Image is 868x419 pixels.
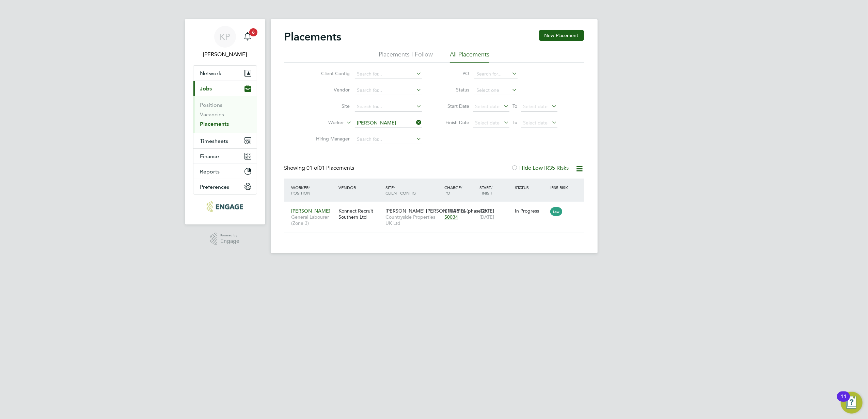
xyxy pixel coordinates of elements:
a: Vacancies [200,111,224,118]
span: [DATE] [479,214,494,220]
span: Engage [220,238,239,244]
label: Client Config [311,70,350,77]
div: IR35 Risk [549,181,572,194]
button: Open Resource Center, 11 new notifications [841,392,863,414]
a: 6 [241,26,254,48]
label: Start Date [439,103,470,109]
input: Select one [474,86,518,95]
span: 6 [249,28,257,36]
span: [PERSON_NAME] [PERSON_NAME] (phase 2) [385,208,486,214]
span: / Client Config [385,185,416,196]
label: Hiring Manager [311,136,350,142]
label: Hide Low IR35 Risks [511,165,569,171]
div: Konnect Recruit Southern Ltd [337,204,384,223]
span: Low [550,207,562,216]
span: Powered by [220,233,239,238]
li: All Placements [450,50,489,63]
span: Network [200,70,222,77]
span: Jobs [200,85,212,92]
span: Countryside Properties UK Ltd [385,214,441,226]
button: Network [193,66,257,81]
label: Worker [305,119,344,126]
span: Kasia Piwowar [193,50,257,58]
li: Placements I Follow [379,50,433,63]
a: Positions [200,102,223,108]
button: Finance [193,149,257,164]
a: Powered byEngage [210,233,239,246]
nav: Main navigation [185,19,265,224]
span: 01 Placements [307,165,354,171]
button: Timesheets [193,133,257,148]
span: Preferences [200,184,230,190]
div: 11 [840,397,847,405]
span: To [511,118,520,127]
img: konnectrecruit-logo-retina.png [207,201,243,212]
input: Search for... [355,86,422,95]
span: Reports [200,168,220,175]
a: Go to home page [193,201,257,212]
label: Site [311,103,350,109]
span: Select date [475,120,500,126]
div: Showing [284,165,356,172]
span: Select date [523,120,548,126]
input: Search for... [355,69,422,79]
div: Jobs [193,96,257,133]
input: Search for... [474,69,518,79]
div: Charge [443,181,478,199]
span: 01 of [307,165,319,171]
span: Select date [523,103,548,110]
div: Site [384,181,443,199]
button: Reports [193,164,257,179]
span: / Finish [479,185,492,196]
span: / Position [291,185,311,196]
span: £18.88 [444,208,459,214]
span: KP [220,32,230,41]
button: Preferences [193,179,257,194]
div: Status [513,181,549,194]
label: PO [439,70,470,77]
span: Timesheets [200,138,228,144]
a: [PERSON_NAME]General Labourer (Zone 3)Konnect Recruit Southern Ltd[PERSON_NAME] [PERSON_NAME] (ph... [290,204,584,210]
label: Finish Date [439,119,470,125]
label: Vendor [311,87,350,93]
span: / hr [461,208,467,214]
span: [PERSON_NAME] [291,208,331,214]
div: Start [478,181,513,199]
input: Search for... [355,135,422,144]
span: S0034 [444,214,458,220]
span: To [511,102,520,111]
div: [DATE] [478,204,513,223]
h2: Placements [284,30,342,44]
div: Worker [290,181,337,199]
a: Placements [200,121,229,127]
span: General Labourer (Zone 3) [291,214,335,226]
input: Search for... [355,118,422,128]
label: Status [439,87,470,93]
div: In Progress [515,208,547,214]
div: Vendor [337,181,384,194]
span: Finance [200,153,219,160]
button: Jobs [193,81,257,96]
span: / PO [444,185,462,196]
button: New Placement [539,30,584,41]
span: Select date [475,103,500,110]
a: KP[PERSON_NAME] [193,26,257,58]
input: Search for... [355,102,422,112]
